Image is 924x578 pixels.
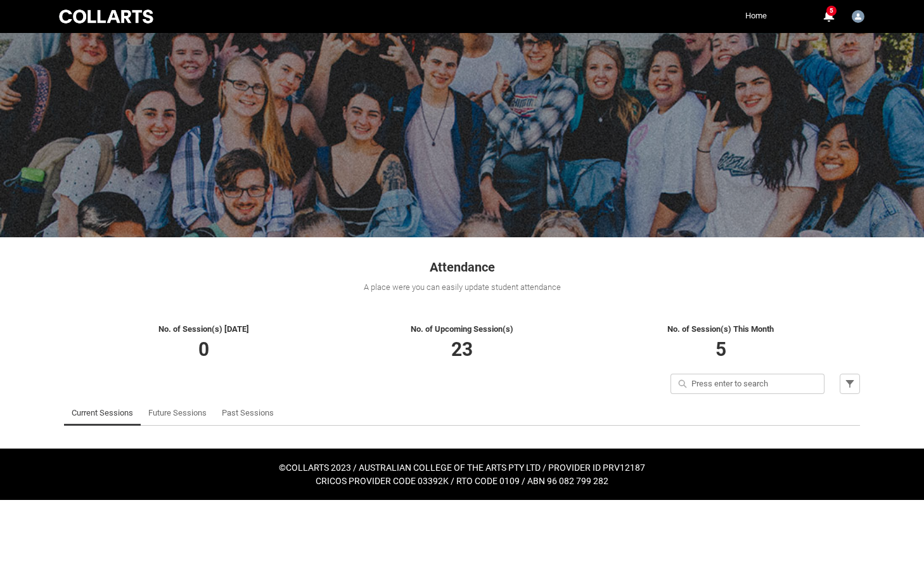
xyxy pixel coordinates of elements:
span: No. of Session(s) This Month [667,324,774,334]
span: 0 [198,338,209,360]
li: Past Sessions [214,400,281,426]
a: Past Sessions [222,400,274,426]
li: Future Sessions [141,400,214,426]
span: 5 [826,6,837,16]
img: Rikki-Paul.Bunder [852,10,864,23]
input: Press enter to search [671,374,825,394]
span: No. of Session(s) [DATE] [158,324,249,334]
span: 5 [715,338,726,360]
span: Attendance [430,259,495,275]
button: Filter [840,374,860,394]
span: 23 [451,338,473,360]
div: A place were you can easily update student attendance [64,281,860,294]
span: No. of Upcoming Session(s) [411,324,513,334]
a: Home [742,6,770,25]
li: Current Sessions [64,400,141,426]
a: Current Sessions [72,400,133,426]
button: User Profile Rikki-Paul.Bunder [849,5,868,25]
a: Future Sessions [148,400,207,426]
button: 5 [821,9,836,24]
